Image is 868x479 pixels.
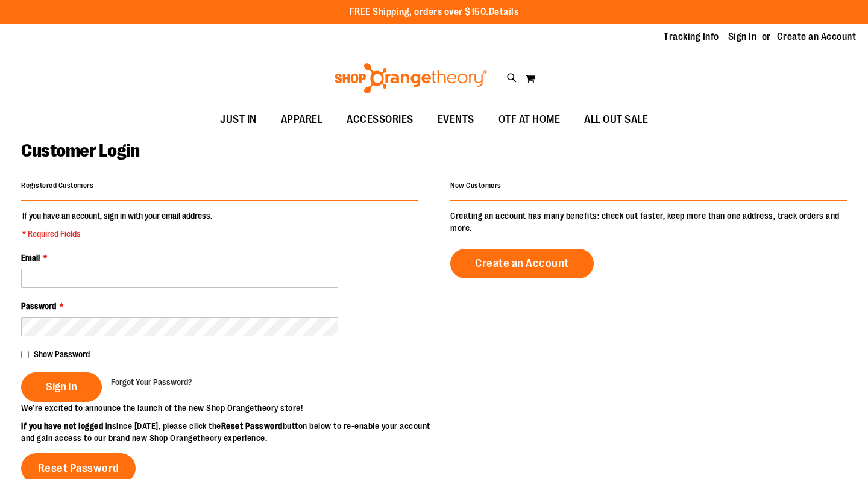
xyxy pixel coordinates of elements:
span: EVENTS [438,106,474,133]
button: Sign In [21,372,102,402]
span: Customer Login [21,140,139,161]
strong: Registered Customers [21,181,93,190]
span: Email [21,253,40,263]
span: * Required Fields [22,228,212,240]
span: Show Password [34,349,90,359]
a: Create an Account [777,30,857,43]
span: Reset Password [38,462,119,475]
span: Password [21,301,56,311]
a: Forgot Your Password? [111,376,192,388]
strong: New Customers [450,181,502,190]
span: OTF AT HOME [498,106,561,133]
span: Forgot Your Password? [111,377,192,387]
a: Tracking Info [664,30,719,43]
span: ALL OUT SALE [584,106,648,133]
p: since [DATE], please click the button below to re-enable your account and gain access to our bran... [21,420,434,444]
p: We’re excited to announce the launch of the new Shop Orangetheory store! [21,402,434,414]
span: ACCESSORIES [347,106,414,133]
span: JUST IN [220,106,257,133]
strong: Reset Password [221,421,283,431]
a: Details [489,7,519,17]
p: FREE Shipping, orders over $150. [350,5,519,19]
a: Sign In [728,30,757,43]
strong: If you have not logged in [21,421,112,431]
legend: If you have an account, sign in with your email address. [21,210,213,240]
img: Shop Orangetheory [333,63,489,93]
span: Create an Account [475,257,569,270]
p: Creating an account has many benefits: check out faster, keep more than one address, track orders... [450,210,847,234]
a: Create an Account [450,249,594,278]
span: APPAREL [281,106,323,133]
span: Sign In [46,380,77,393]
